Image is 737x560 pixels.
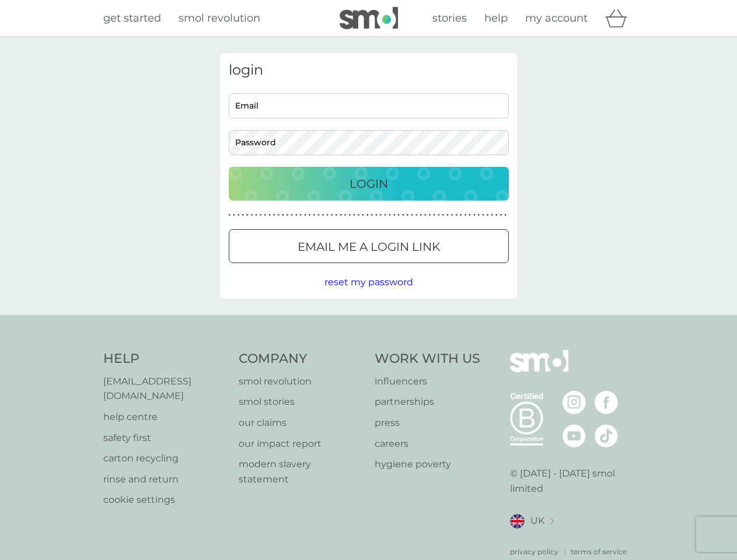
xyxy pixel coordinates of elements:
[420,212,422,218] p: ●
[407,212,409,218] p: ●
[473,212,476,218] p: ●
[429,212,431,218] p: ●
[251,212,253,218] p: ●
[358,212,360,218] p: ●
[103,374,228,404] a: [EMAIL_ADDRESS][DOMAIN_NAME]
[179,12,260,24] span: smol revolution
[277,212,280,218] p: ●
[484,10,508,27] a: help
[432,10,467,27] a: stories
[229,167,509,201] button: Login
[563,391,586,414] img: visit the smol Instagram page
[451,212,453,218] p: ●
[525,12,588,24] span: my account
[438,212,440,218] p: ●
[393,212,396,218] p: ●
[103,10,161,27] a: get started
[510,514,525,528] img: UK flag
[389,212,391,218] p: ●
[550,518,554,524] img: select a new location
[268,212,271,218] p: ●
[464,212,467,218] p: ●
[348,212,351,218] p: ●
[103,472,228,487] a: rinse and return
[510,466,634,496] p: © [DATE] - [DATE] smol limited
[273,212,275,218] p: ●
[415,212,418,218] p: ●
[491,212,493,218] p: ●
[298,237,440,256] p: Email me a login link
[353,212,355,218] p: ●
[331,212,333,218] p: ●
[229,212,231,218] p: ●
[242,212,244,218] p: ●
[336,212,338,218] p: ●
[103,451,228,466] a: carton recycling
[375,436,480,452] a: careers
[300,212,302,218] p: ●
[239,374,363,389] a: smol revolution
[530,513,544,528] span: UK
[366,212,369,218] p: ●
[255,212,257,218] p: ●
[362,212,364,218] p: ●
[340,212,342,218] p: ●
[375,394,480,409] a: partnerships
[375,457,480,472] p: hygiene poverty
[510,546,558,557] p: privacy policy
[291,212,293,218] p: ●
[309,212,311,218] p: ●
[287,212,289,218] p: ●
[469,212,471,218] p: ●
[571,546,627,557] a: terms of service
[103,430,228,446] p: safety first
[432,12,467,24] span: stories
[239,350,363,368] h4: Company
[324,276,413,288] span: reset my password
[317,212,320,218] p: ●
[433,212,435,218] p: ●
[563,424,586,447] img: visit the smol Youtube page
[375,415,480,430] a: press
[595,424,618,447] img: visit the smol Tiktok page
[375,212,378,218] p: ●
[375,374,480,389] a: influencers
[282,212,284,218] p: ●
[487,212,489,218] p: ●
[103,492,228,508] a: cookie settings
[340,7,398,29] img: smol
[446,212,449,218] p: ●
[239,415,363,430] a: our claims
[246,212,249,218] p: ●
[229,62,509,79] h3: login
[179,10,260,27] a: smol revolution
[233,212,235,218] p: ●
[304,212,306,218] p: ●
[380,212,382,218] p: ●
[384,212,386,218] p: ●
[103,409,228,425] p: help centre
[322,212,324,218] p: ●
[500,212,502,218] p: ●
[510,350,568,390] img: smol
[595,391,618,414] img: visit the smol Facebook page
[239,457,363,487] a: modern slavery statement
[350,174,388,193] p: Login
[295,212,298,218] p: ●
[484,12,508,24] span: help
[239,436,363,452] a: our impact report
[239,394,363,409] a: smol stories
[229,229,509,263] button: Email me a login link
[260,212,262,218] p: ●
